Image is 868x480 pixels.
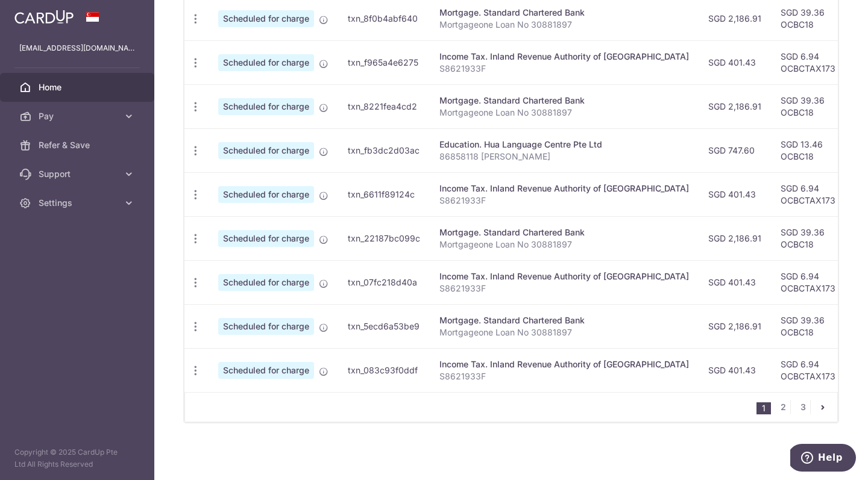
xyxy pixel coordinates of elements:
[19,42,135,54] p: [EMAIL_ADDRESS][DOMAIN_NAME]
[439,63,689,75] p: S8621933F
[771,216,849,260] td: SGD 39.36 OCBC18
[771,260,849,304] td: SGD 6.94 OCBCTAX173
[439,326,689,338] p: Mortgageone Loan No 30881897
[439,270,689,282] div: Income Tax. Inland Revenue Authority of [GEOGRAPHIC_DATA]
[790,444,856,474] iframe: Opens a widget where you can find more information
[338,304,430,348] td: txn_5ecd6a53be9
[439,282,689,295] p: S8621933F
[338,128,430,172] td: txn_fb3dc2d03ac
[218,10,314,27] span: Scheduled for charge
[439,182,689,195] div: Income Tax. Inland Revenue Authority of [GEOGRAPHIC_DATA]
[439,151,689,163] p: 86858118 [PERSON_NAME]
[699,348,771,392] td: SGD 401.43
[699,216,771,260] td: SGD 2,186.91
[39,81,118,93] span: Home
[699,128,771,172] td: SGD 747.60
[218,142,314,159] span: Scheduled for charge
[39,168,118,180] span: Support
[218,54,314,71] span: Scheduled for charge
[699,304,771,348] td: SGD 2,186.91
[756,393,837,422] nav: pager
[338,84,430,128] td: txn_8221fea4cd2
[14,10,74,24] img: CardUp
[699,40,771,84] td: SGD 401.43
[439,226,689,238] div: Mortgage. Standard Chartered Bank
[439,107,689,119] p: Mortgageone Loan No 30881897
[439,139,689,151] div: Education. Hua Language Centre Pte Ltd
[771,128,849,172] td: SGD 13.46 OCBC18
[699,172,771,216] td: SGD 401.43
[771,84,849,128] td: SGD 39.36 OCBC18
[776,400,790,414] a: 2
[218,362,314,379] span: Scheduled for charge
[439,238,689,251] p: Mortgageone Loan No 30881897
[338,260,430,304] td: txn_07fc218d40a
[39,139,118,151] span: Refer & Save
[338,216,430,260] td: txn_22187bc099c
[439,195,689,207] p: S8621933F
[699,260,771,304] td: SGD 401.43
[218,274,314,291] span: Scheduled for charge
[218,186,314,203] span: Scheduled for charge
[796,400,810,414] a: 3
[338,40,430,84] td: txn_f965a4e6275
[39,110,118,122] span: Pay
[771,40,849,84] td: SGD 6.94 OCBCTAX173
[771,304,849,348] td: SGD 39.36 OCBC18
[699,84,771,128] td: SGD 2,186.91
[756,402,771,414] li: 1
[439,19,689,31] p: Mortgageone Loan No 30881897
[218,318,314,335] span: Scheduled for charge
[218,98,314,115] span: Scheduled for charge
[439,370,689,382] p: S8621933F
[439,314,689,326] div: Mortgage. Standard Chartered Bank
[218,230,314,247] span: Scheduled for charge
[771,348,849,392] td: SGD 6.94 OCBCTAX173
[771,172,849,216] td: SGD 6.94 OCBCTAX173
[338,172,430,216] td: txn_6611f89124c
[439,7,689,19] div: Mortgage. Standard Chartered Bank
[338,348,430,392] td: txn_083c93f0ddf
[439,358,689,370] div: Income Tax. Inland Revenue Authority of [GEOGRAPHIC_DATA]
[439,95,689,107] div: Mortgage. Standard Chartered Bank
[39,197,118,209] span: Settings
[439,51,689,63] div: Income Tax. Inland Revenue Authority of [GEOGRAPHIC_DATA]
